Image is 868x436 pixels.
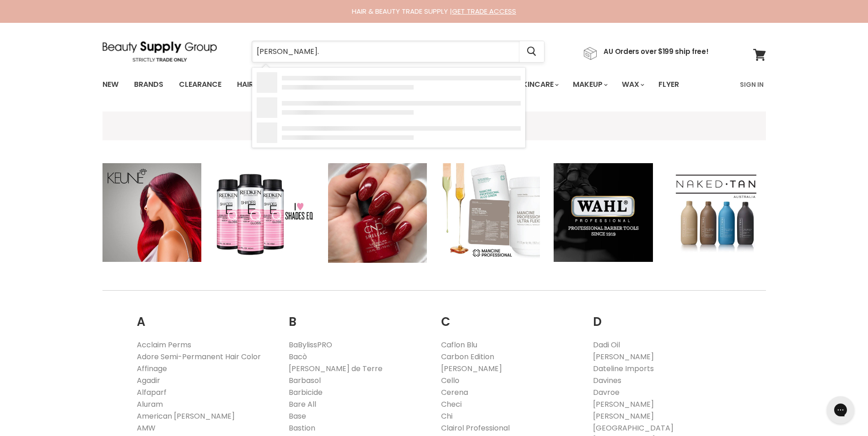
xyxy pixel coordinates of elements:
a: Wax [615,75,650,94]
a: American [PERSON_NAME] [137,411,235,421]
a: Barbicide [289,387,323,398]
a: Chi [441,411,453,421]
a: [GEOGRAPHIC_DATA] [593,423,674,433]
a: Clearance [172,75,228,94]
a: Agadir [137,375,160,386]
a: BaBylissPRO [289,340,332,350]
a: Alfaparf [137,387,167,398]
iframe: Gorgias live chat messenger [822,393,859,427]
h2: D [593,301,732,331]
a: Aluram [137,399,163,409]
button: Search [520,41,544,62]
ul: Main menu [96,71,710,98]
a: GET TRADE ACCESS [452,6,516,16]
h2: B [289,301,427,331]
a: Davines [593,375,621,386]
a: AMW [137,423,156,433]
a: Sign In [734,75,769,94]
a: [PERSON_NAME] de Terre [289,363,383,374]
a: Bare All [289,399,316,409]
h2: C [441,301,580,331]
a: Barbasol [289,375,321,386]
a: Haircare [230,75,283,94]
a: Cerena [441,387,468,398]
a: [PERSON_NAME] [593,411,654,421]
a: Dateline Imports [593,363,654,374]
a: Clairol Professional [441,423,510,433]
a: Base [289,411,306,421]
nav: Main [91,71,777,98]
h4: BROWSE OUR BRANDS [102,121,766,131]
a: Caflon Blu [441,340,477,350]
a: Bacò [289,351,307,362]
a: [PERSON_NAME] [441,363,502,374]
input: Search [252,41,520,62]
a: Checi [441,399,462,409]
form: Product [252,41,545,63]
a: Cello [441,375,459,386]
a: Affinage [137,363,167,374]
a: [PERSON_NAME] [593,351,654,362]
a: Acclaim Perms [137,340,191,350]
a: Adore Semi-Permanent Hair Color [137,351,261,362]
h2: A [137,301,275,331]
a: Bastion [289,423,315,433]
a: New [96,75,125,94]
a: Dadi Oil [593,340,620,350]
a: Davroe [593,387,620,398]
a: Brands [127,75,170,94]
a: Carbon Edition [441,351,494,362]
div: HAIR & BEAUTY TRADE SUPPLY | [91,7,777,16]
a: Flyer [652,75,686,94]
a: Skincare [511,75,564,94]
a: Makeup [566,75,613,94]
a: [PERSON_NAME] [593,399,654,409]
